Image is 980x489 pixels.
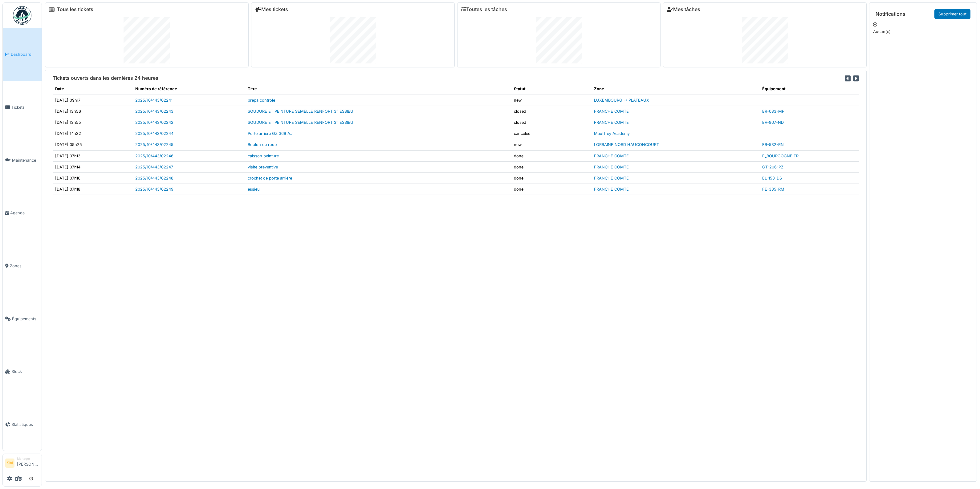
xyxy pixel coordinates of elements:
[11,369,39,374] span: Stock
[17,456,39,470] li: [PERSON_NAME]
[135,142,173,147] a: 2025/10/443/02245
[255,6,288,12] a: Mes tickets
[135,154,173,158] a: 2025/10/443/02246
[248,165,278,169] a: visite préventive
[248,142,277,147] a: Boulon de roue
[3,398,42,451] a: Statistiques
[135,98,173,103] a: 2025/10/443/02241
[511,184,592,195] td: done
[10,210,39,216] span: Agenda
[13,6,31,25] img: Badge_color-CXgf-gQk.svg
[245,83,511,95] th: Titre
[762,187,784,192] a: FE-335-RM
[248,187,260,192] a: essieu
[17,456,39,461] div: Manager
[762,109,784,114] a: ER-033-MP
[594,176,629,180] a: FRANCHE COMTE
[248,131,292,136] a: Porte arrière GZ 369 AJ
[511,83,592,95] th: Statut
[135,131,173,136] a: 2025/10/443/02244
[53,150,133,161] td: [DATE] 07h13
[248,120,353,125] a: SOUDURE ET PEINTURE SEMELLE RENFORT 3° ESSIEU
[762,142,784,147] a: FR-532-RN
[11,104,39,110] span: Tickets
[11,51,39,57] span: Dashboard
[3,28,42,81] a: Dashboard
[3,292,42,345] a: Équipements
[511,95,592,106] td: new
[511,117,592,128] td: closed
[53,83,133,95] th: Date
[135,176,173,180] a: 2025/10/443/02248
[135,165,173,169] a: 2025/10/443/02247
[876,11,905,17] h6: Notifications
[248,154,279,158] a: caisson peinture
[511,128,592,139] td: canceled
[3,240,42,293] a: Zones
[53,128,133,139] td: [DATE] 14h32
[248,109,353,114] a: SOUDURE ET PEINTURE SEMELLE RENFORT 3° ESSIEU
[133,83,246,95] th: Numéro de référence
[934,9,970,19] a: Supprimer tout
[511,106,592,117] td: closed
[3,187,42,240] a: Agenda
[511,172,592,184] td: done
[57,6,93,12] a: Tous les tickets
[11,422,39,427] span: Statistiques
[53,117,133,128] td: [DATE] 13h55
[3,81,42,134] a: Tickets
[53,106,133,117] td: [DATE] 13h56
[53,172,133,184] td: [DATE] 07h16
[594,142,659,147] a: LORRAINE NORD HAUCONCOURT
[594,154,629,158] a: FRANCHE COMTE
[762,176,782,180] a: EL-153-DS
[511,161,592,172] td: done
[873,29,973,34] p: Aucun(e)
[511,150,592,161] td: done
[53,95,133,106] td: [DATE] 09h17
[762,165,783,169] a: GT-206-PZ
[592,83,760,95] th: Zone
[135,120,173,125] a: 2025/10/443/02242
[594,165,629,169] a: FRANCHE COMTE
[594,131,630,136] a: Mauffrey Academy
[12,157,39,163] span: Maintenance
[762,154,799,158] a: F_BOURGOGNE FR
[762,120,784,125] a: EV-967-ND
[53,161,133,172] td: [DATE] 07h14
[5,456,39,471] a: SM Manager[PERSON_NAME]
[53,139,133,150] td: [DATE] 05h25
[248,176,292,180] a: crochet de porte arrière
[3,134,42,187] a: Maintenance
[248,98,275,103] a: prepa controle
[594,109,629,114] a: FRANCHE COMTE
[3,345,42,398] a: Stock
[760,83,859,95] th: Équipement
[594,98,649,103] a: LUXEMBOURG -> PLATEAUX
[53,75,158,81] h6: Tickets ouverts dans les dernières 24 heures
[135,187,173,192] a: 2025/10/443/02249
[511,139,592,150] td: new
[12,316,39,322] span: Équipements
[594,120,629,125] a: FRANCHE COMTE
[594,187,629,192] a: FRANCHE COMTE
[135,109,173,114] a: 2025/10/443/02243
[461,6,507,12] a: Toutes les tâches
[667,6,700,12] a: Mes tâches
[5,459,14,468] li: SM
[53,184,133,195] td: [DATE] 07h18
[10,263,39,269] span: Zones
